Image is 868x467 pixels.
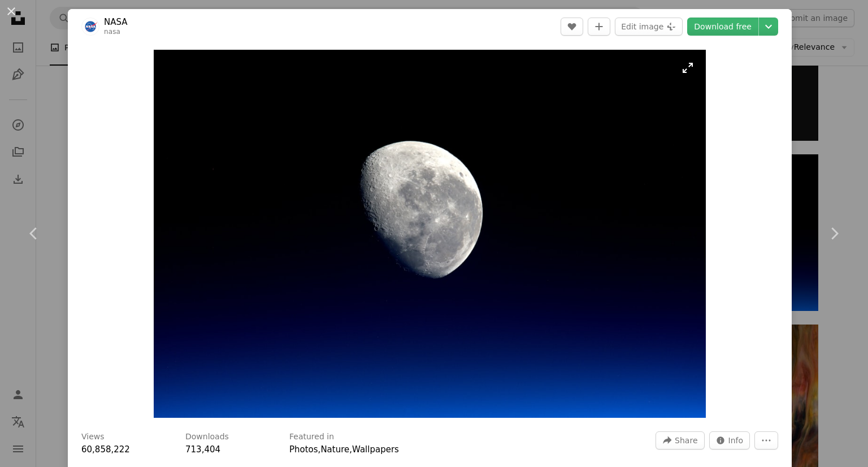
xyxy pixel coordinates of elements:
img: Go to NASA's profile [81,18,99,36]
button: Stats about this image [709,431,750,449]
button: Like [561,18,583,36]
a: Next [800,179,868,288]
button: More Actions [754,431,778,449]
a: NASA [104,16,128,28]
a: Nature [320,444,349,455]
a: nasa [104,28,120,36]
button: Edit image [615,18,683,36]
a: Wallpapers [352,444,399,455]
span: , [349,444,352,455]
button: Choose download size [759,18,778,36]
span: 60,858,222 [81,444,130,455]
button: Add to Collection [588,18,610,36]
span: 713,404 [185,444,220,455]
a: Download free [687,18,758,36]
span: , [318,444,321,455]
h3: Views [81,431,105,443]
h3: Downloads [185,431,229,443]
a: Photos [289,444,318,455]
span: Share [675,432,697,449]
button: Zoom in on this image [154,50,706,418]
button: Share this image [656,431,704,449]
h3: Featured in [289,431,334,443]
span: Info [728,432,744,449]
img: moon photography [154,50,706,418]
